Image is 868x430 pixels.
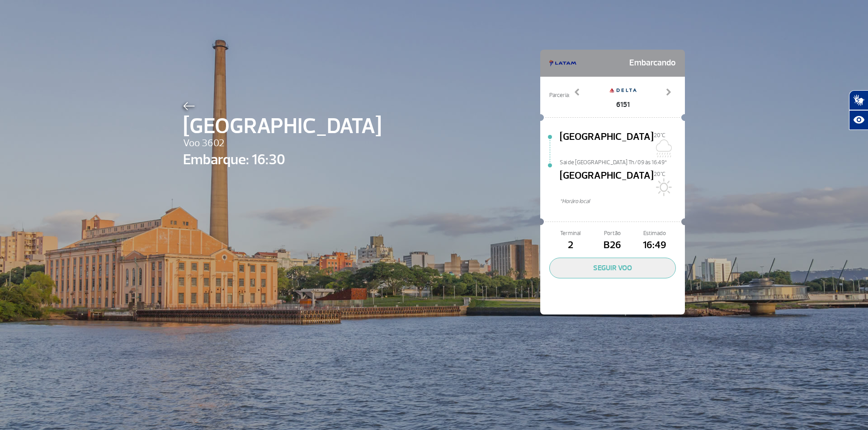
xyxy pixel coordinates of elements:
span: Voo 3602 [183,136,382,151]
div: Plugin de acessibilidade da Hand Talk. [849,90,868,130]
span: 6151 [609,99,637,110]
button: Abrir recursos assistivos. [849,110,868,130]
button: Abrir tradutor de língua de sinais. [849,90,868,110]
span: [GEOGRAPHIC_DATA] [183,110,382,143]
span: [GEOGRAPHIC_DATA] [560,168,654,197]
button: SEGUIR VOO [549,258,676,278]
span: Embarque: 16:30 [183,149,382,171]
span: *Horáro local [560,197,685,206]
span: [GEOGRAPHIC_DATA] [560,129,654,158]
span: 20°C [654,171,665,178]
span: Terminal [549,229,591,238]
img: Sol [654,178,672,196]
span: Portão [591,229,633,238]
span: Sai de [GEOGRAPHIC_DATA] Th/09 às 16:49* [560,158,685,165]
span: Estimado [634,229,676,238]
span: 2 [549,238,591,253]
span: B26 [591,238,633,253]
span: 20°C [654,132,665,139]
span: Parceria: [549,91,570,100]
span: Embarcando [629,54,676,72]
span: 16:49 [634,238,676,253]
img: Chuvoso [654,139,672,157]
